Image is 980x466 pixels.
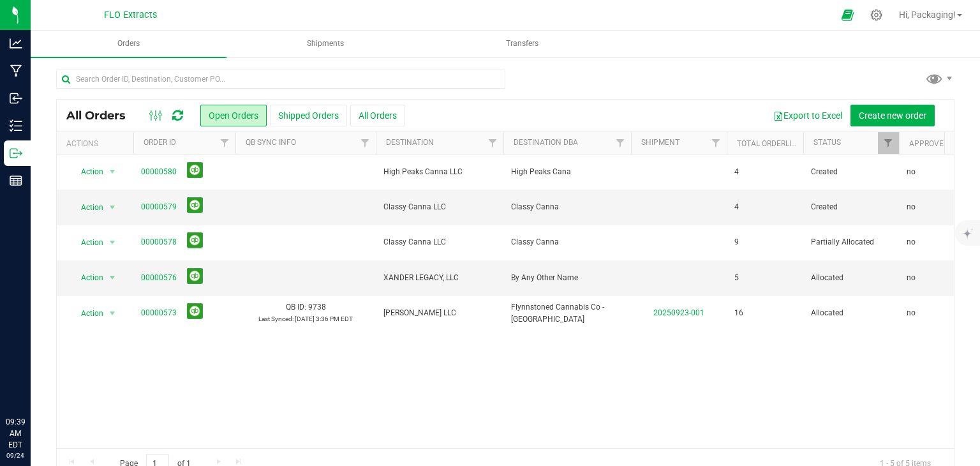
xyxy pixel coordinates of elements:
[811,201,891,213] span: Created
[70,234,104,252] span: Action
[482,132,503,154] a: Filter
[868,9,884,21] div: Manage settings
[228,31,424,57] a: Shipments
[734,236,739,248] span: 9
[653,308,704,317] a: 20250923-001
[424,31,620,57] a: Transfers
[66,109,138,123] span: All Orders
[308,303,326,312] span: 9738
[734,307,743,319] span: 16
[10,92,22,105] inline-svg: Inbound
[10,147,22,160] inline-svg: Outbound
[811,272,891,284] span: Allocated
[70,269,104,287] span: Action
[489,38,556,49] span: Transfers
[286,303,306,312] span: QB ID:
[105,269,121,287] span: select
[511,201,623,213] span: Classy Canna
[104,10,157,20] span: FLO Extracts
[899,10,956,20] span: Hi, Packaging!
[734,166,739,178] span: 4
[386,138,434,147] a: Destination
[850,105,935,126] button: Create new order
[141,201,177,213] a: 00000579
[811,166,891,178] span: Created
[907,201,916,213] span: no
[511,166,623,178] span: High Peaks Cana
[383,166,496,178] span: High Peaks Canna LLC
[907,272,916,284] span: no
[70,304,104,322] span: Action
[141,236,177,248] a: 00000578
[214,132,235,154] a: Filter
[811,236,891,248] span: Partially Allocated
[383,201,496,213] span: Classy Canna LLC
[511,236,623,248] span: Classy Canna
[706,132,727,154] a: Filter
[144,138,176,147] a: Order ID
[765,105,850,126] button: Export to Excel
[610,132,631,154] a: Filter
[907,307,916,319] span: no
[907,166,916,178] span: no
[6,416,25,451] p: 09:39 AM EDT
[105,304,121,322] span: select
[813,138,841,147] a: Status
[833,3,862,27] span: Open Ecommerce Menu
[355,132,376,154] a: Filter
[105,234,121,252] span: select
[100,38,157,49] span: Orders
[514,138,578,147] a: Destination DBA
[511,272,623,284] span: By Any Other Name
[350,105,405,126] button: All Orders
[70,199,104,216] span: Action
[737,139,806,148] a: Total Orderlines
[10,64,22,77] inline-svg: Manufacturing
[10,37,22,50] inline-svg: Analytics
[141,272,177,284] a: 00000576
[10,174,22,187] inline-svg: Reports
[878,132,899,154] a: Filter
[105,163,121,181] span: select
[38,362,53,377] iframe: Resource center unread badge
[383,307,496,319] span: [PERSON_NAME] LLC
[105,199,121,216] span: select
[6,451,25,460] p: 09/24
[31,31,226,57] a: Orders
[383,272,496,284] span: XANDER LEGACY, LLC
[859,110,926,121] span: Create new order
[290,38,361,49] span: Shipments
[200,105,267,126] button: Open Orders
[66,139,128,148] div: Actions
[141,307,177,319] a: 00000573
[909,139,953,148] a: Approved?
[246,138,296,147] a: QB Sync Info
[734,201,739,213] span: 4
[270,105,347,126] button: Shipped Orders
[70,163,104,181] span: Action
[641,138,679,147] a: Shipment
[907,236,916,248] span: no
[811,307,891,319] span: Allocated
[383,236,496,248] span: Classy Canna LLC
[511,301,623,326] span: Flynnstoned Cannabis Co - [GEOGRAPHIC_DATA]
[56,70,505,89] input: Search Order ID, Destination, Customer PO...
[734,272,739,284] span: 5
[141,166,177,178] a: 00000580
[10,119,22,132] inline-svg: Inventory
[258,315,293,322] span: Last Synced:
[13,364,51,402] iframe: Resource center
[295,315,353,322] span: [DATE] 3:36 PM EDT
